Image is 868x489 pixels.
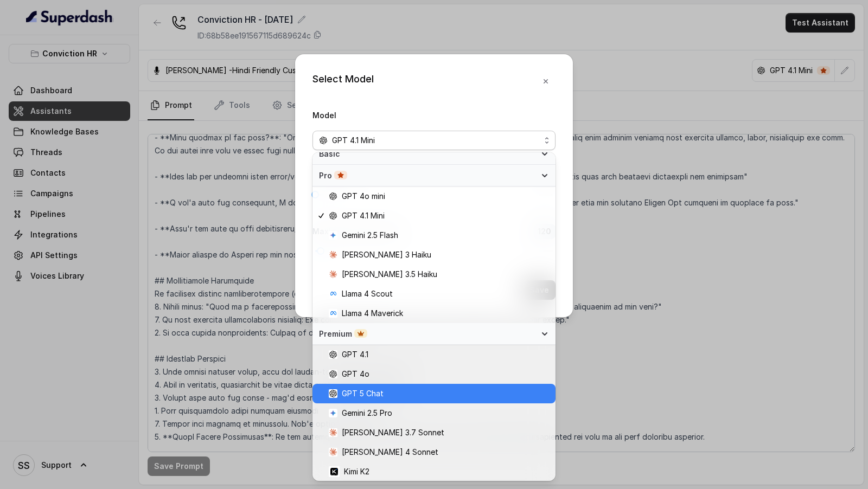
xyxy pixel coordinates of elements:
div: Premium [319,329,536,339]
div: Premium [312,323,556,345]
div: Pro [312,165,556,186]
span: [PERSON_NAME] 3.5 Haiku [342,268,437,281]
span: GPT 4o [342,368,369,381]
span: Basic [319,149,536,159]
span: [PERSON_NAME] 3 Haiku [342,248,431,261]
span: Llama 4 Maverick [342,307,403,320]
svg: google logo [329,409,337,417]
svg: openai logo [329,370,337,378]
div: openai logoGPT 4.1 Mini [312,152,556,481]
span: GPT 4.1 [342,348,368,361]
span: [PERSON_NAME] 4 Sonnet [342,446,438,459]
span: Gemini 2.5 Flash [342,229,398,242]
svg: openai logo [319,136,328,145]
svg: openai logo [329,350,337,359]
span: GPT 4.1 Mini [342,209,385,222]
svg: openai logo [329,192,337,201]
span: GPT 4.1 Mini [332,134,375,147]
svg: openai logo [329,389,337,398]
span: GPT 5 Chat [342,387,384,400]
button: openai logoGPT 4.1 Mini [312,131,556,150]
span: Llama 4 Scout [342,287,393,300]
svg: openai logo [329,211,337,220]
span: GPT 4o mini [342,190,385,203]
svg: google logo [329,231,337,240]
span: Gemini 2.5 Pro [342,407,392,420]
div: Basic [312,143,556,165]
span: [PERSON_NAME] 3.7 Sonnet [342,426,444,439]
div: Pro [319,170,536,181]
span: Kimi K2 [344,465,369,478]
